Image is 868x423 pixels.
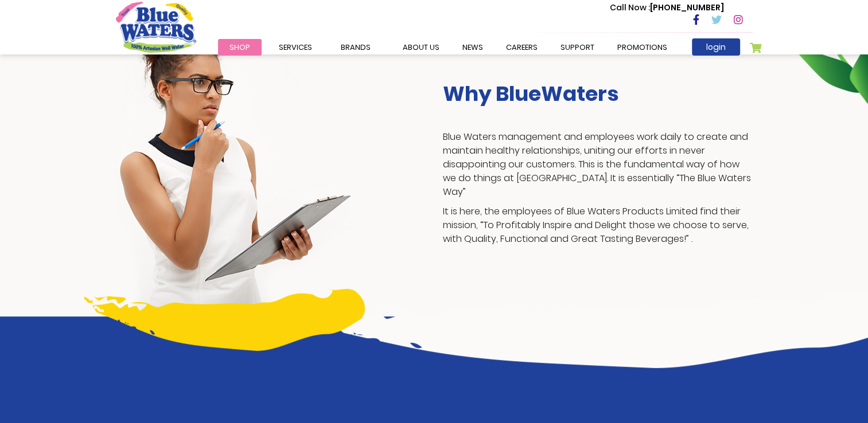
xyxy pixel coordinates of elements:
[279,42,312,53] span: Services
[610,2,650,13] span: Call Now :
[84,289,365,351] img: career-yellow-bar.png
[610,2,724,14] p: [PHONE_NUMBER]
[116,17,353,316] img: career-girl-image.png
[443,130,753,199] p: Blue Waters management and employees work daily to create and maintain healthy relationships, uni...
[258,292,868,368] img: career-intro-art.png
[549,39,606,56] a: support
[391,39,451,56] a: about us
[495,39,549,56] a: careers
[116,2,196,52] a: store logo
[229,42,250,53] span: Shop
[443,81,753,106] h3: Why BlueWaters
[443,205,753,246] p: It is here, the employees of Blue Waters Products Limited find their mission, “To Profitably Insp...
[341,42,371,53] span: Brands
[606,39,679,56] a: Promotions
[692,38,740,56] a: login
[451,39,495,56] a: News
